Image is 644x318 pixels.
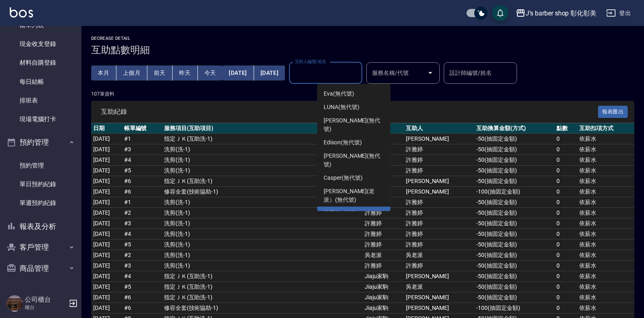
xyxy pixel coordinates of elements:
td: -50 ( 抽固定金額 ) [474,292,554,303]
td: 指定ＪＫ ( 互助洗-1 ) [162,282,363,292]
td: # 6 [122,176,162,187]
p: 107 筆資料 [91,90,634,98]
td: [DATE] [91,229,122,240]
td: -50 ( 抽固定金額 ) [474,155,554,166]
td: 0 [554,292,578,303]
td: 依薪水 [577,155,634,166]
button: 上個月 [116,65,147,81]
span: Edison (無代號) [324,138,361,147]
td: 吳老派 [404,250,475,261]
td: 0 [554,271,578,282]
td: [PERSON_NAME] [404,292,475,303]
td: 許雅婷 [363,218,404,229]
td: 洗剪 ( 洗-1 ) [162,240,363,250]
p: 櫃台 [25,304,66,311]
button: 預約管理 [3,132,78,153]
span: Eva (無代號) [324,89,354,98]
td: Jiaju家駒 [363,292,404,303]
td: 許雅婷 [363,240,404,250]
td: 0 [554,261,578,271]
td: -50 ( 抽固定金額 ) [474,229,554,240]
td: -50 ( 抽固定金額 ) [474,208,554,218]
th: 點數 [554,123,578,134]
th: 帳單編號 [122,123,162,134]
td: # 5 [122,282,162,292]
td: -50 ( 抽固定金額 ) [474,197,554,208]
td: [PERSON_NAME] [404,271,475,282]
td: -50 ( 抽固定金額 ) [474,134,554,144]
td: 依薪水 [577,187,634,197]
button: Open [424,66,437,79]
td: 依薪水 [577,240,634,250]
td: 許雅婷 [404,166,475,176]
button: J’s barber shop 彰化彰美 [513,5,600,22]
td: 0 [554,134,578,144]
td: # 6 [122,292,162,303]
td: -50 ( 抽固定金額 ) [474,176,554,187]
td: # 2 [122,250,162,261]
td: # 4 [122,229,162,240]
td: 0 [554,282,578,292]
td: # 3 [122,261,162,271]
td: 許雅婷 [363,208,404,218]
td: -50 ( 抽固定金額 ) [474,166,554,176]
td: # 4 [122,271,162,282]
td: 許雅婷 [404,155,475,166]
a: 排班表 [3,91,78,110]
td: 許雅婷 [363,261,404,271]
a: 現金收支登錄 [3,35,78,53]
th: 互助換算金額(方式) [474,123,554,134]
td: 洗剪 ( 洗-1 ) [162,229,363,240]
td: 許雅婷 [363,229,404,240]
td: 0 [554,144,578,155]
span: Casper (無代號) [324,174,362,182]
button: [DATE] [254,65,285,81]
h3: 互助點數明細 [91,44,634,56]
td: [DATE] [91,261,122,271]
td: 洗剪 ( 洗-1 ) [162,250,363,261]
td: 洗剪 ( 洗-1 ) [162,218,363,229]
td: 依薪水 [577,292,634,303]
span: LUNA (無代號) [324,103,359,111]
td: [DATE] [91,271,122,282]
td: 0 [554,303,578,314]
button: save [492,5,508,21]
img: Person [7,295,23,311]
td: 指定ＪＫ ( 互助洗-1 ) [162,134,363,144]
td: 洗剪 ( 洗-1 ) [162,261,363,271]
td: 許雅婷 [404,218,475,229]
td: -50 ( 抽固定金額 ) [474,261,554,271]
td: 0 [554,229,578,240]
td: -50 ( 抽固定金額 ) [474,144,554,155]
td: -50 ( 抽固定金額 ) [474,240,554,250]
td: Jiaju家駒 [363,282,404,292]
td: 許雅婷 [404,240,475,250]
td: 0 [554,208,578,218]
td: # 5 [122,166,162,176]
img: Logo [10,7,33,17]
td: [DATE] [91,197,122,208]
td: 吳老派 [404,282,475,292]
td: 依薪水 [577,208,634,218]
td: 吳老派 [363,250,404,261]
td: 依薪水 [577,218,634,229]
h2: Decrease Detail [91,36,634,41]
td: 洗剪 ( 洗-1 ) [162,144,363,155]
span: [PERSON_NAME] (無代號) [324,152,384,169]
td: 依薪水 [577,229,634,240]
td: 洗剪 ( 洗-1 ) [162,155,363,166]
td: [DATE] [91,134,122,144]
button: 報表匯出 [598,106,628,118]
a: 單週預約紀錄 [3,194,78,212]
td: # 5 [122,240,162,250]
th: 互助扣項方式 [577,123,634,134]
td: Jiaju家駒 [363,303,404,314]
td: 0 [554,187,578,197]
td: [PERSON_NAME] [404,187,475,197]
a: 每日結帳 [3,72,78,91]
td: 指定ＪＫ ( 互助洗-1 ) [162,292,363,303]
span: 互助紀錄 [101,108,598,116]
button: [DATE] [222,65,254,81]
td: [DATE] [91,292,122,303]
td: 依薪水 [577,271,634,282]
